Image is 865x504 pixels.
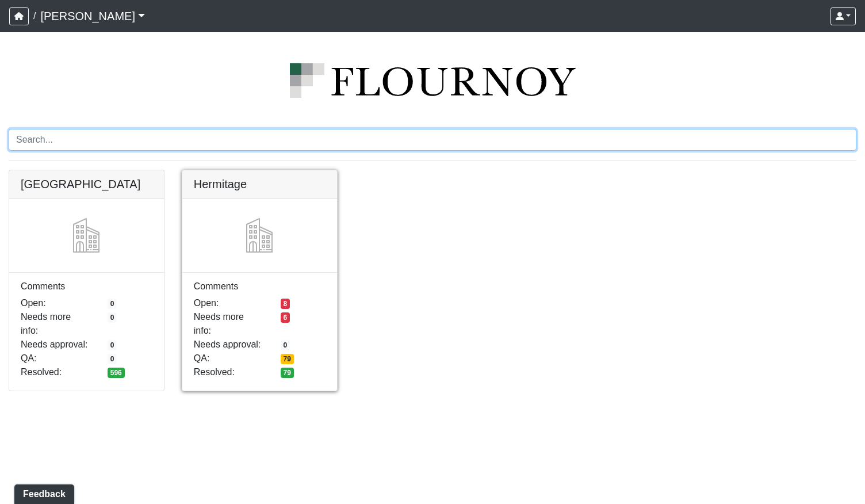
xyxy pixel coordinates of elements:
iframe: Ybug feedback widget [9,481,76,504]
img: logo [9,63,856,98]
span: / [29,5,40,28]
a: [PERSON_NAME] [40,5,145,28]
input: Search [9,129,856,151]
